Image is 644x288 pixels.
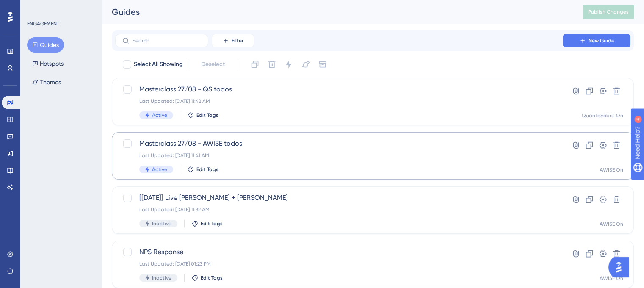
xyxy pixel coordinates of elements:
[152,112,167,119] span: Active
[191,274,223,281] button: Edit Tags
[212,34,254,47] button: Filter
[583,5,634,19] button: Publish Changes
[139,193,539,203] span: [[DATE]] Live [PERSON_NAME] + [PERSON_NAME]
[152,274,171,281] span: Inactive
[139,152,539,159] div: Last Updated: [DATE] 11:41 AM
[139,138,539,149] span: Masterclass 27/08 - AWISE todos
[196,166,218,173] span: Edit Tags
[589,37,614,44] span: New Guide
[27,37,64,53] button: Guides
[139,260,539,267] div: Last Updated: [DATE] 01:23 PM
[193,57,232,72] button: Deselect
[582,112,623,119] div: QuantoSobra On
[139,206,539,213] div: Last Updated: [DATE] 11:32 AM
[600,275,623,282] div: AWISE On
[152,220,171,227] span: Inactive
[201,220,223,227] span: Edit Tags
[196,112,218,119] span: Edit Tags
[112,6,562,18] div: Guides
[27,75,66,90] button: Themes
[152,166,167,173] span: Active
[187,112,218,119] button: Edit Tags
[201,59,225,69] span: Deselect
[27,56,69,71] button: Hotspots
[139,98,539,105] div: Last Updated: [DATE] 11:42 AM
[139,247,539,257] span: NPS Response
[588,8,629,15] span: Publish Changes
[187,166,218,173] button: Edit Tags
[563,34,630,47] button: New Guide
[232,37,243,44] span: Filter
[191,220,223,227] button: Edit Tags
[20,2,53,12] span: Need Help?
[600,166,623,173] div: AWISE On
[134,59,183,69] span: Select All Showing
[139,84,539,94] span: Masterclass 27/08 - QS todos
[608,255,634,280] iframe: UserGuiding AI Assistant Launcher
[201,274,223,281] span: Edit Tags
[59,4,61,11] div: 4
[133,38,201,44] input: Search
[600,221,623,227] div: AWISE On
[27,20,59,27] div: ENGAGEMENT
